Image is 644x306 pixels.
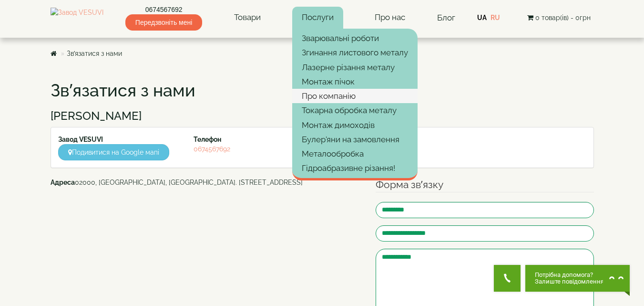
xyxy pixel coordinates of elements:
a: Зв’язатися з нами [67,50,122,57]
a: Про нас [365,7,415,29]
b: Адреса [51,179,75,186]
button: Get Call button [494,265,521,292]
a: 0674567692 [194,145,230,153]
button: 0 товар(ів) - 0грн [524,12,593,23]
a: Послуги [292,7,343,29]
a: Гідроабразивне різання! [292,161,418,175]
a: Зварювальні роботи [292,31,418,45]
span: Потрібна допомога? [535,272,604,278]
strong: Телефон [194,136,221,143]
a: Подивитися на Google мапі [58,144,169,160]
button: Chat button [525,265,630,292]
a: Про компанію [292,89,418,103]
a: Токарна обробка металу [292,103,418,117]
a: Лазерне різання металу [292,60,418,74]
strong: Завод VESUVI [58,136,103,143]
a: Булер'яни на замовлення [292,132,418,147]
legend: Форма зв’язку [376,178,594,192]
img: Завод VESUVI [51,8,103,28]
h3: [PERSON_NAME] [51,110,594,122]
a: Товари [225,7,270,29]
address: 02000, [GEOGRAPHIC_DATA], [GEOGRAPHIC_DATA]. [STREET_ADDRESS] [51,178,362,187]
a: RU [491,14,500,21]
a: Згинання листового металу [292,45,418,60]
a: Монтаж димоходів [292,118,418,132]
a: Металообробка [292,147,418,161]
span: 0 товар(ів) - 0грн [535,14,591,21]
a: Блог [437,13,455,22]
a: Монтаж пічок [292,74,418,89]
h1: Зв’язатися з нами [51,81,594,100]
span: Залиште повідомлення [535,278,604,285]
a: 0674567692 [125,5,202,14]
span: Передзвоніть мені [125,14,202,31]
a: UA [477,14,487,21]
